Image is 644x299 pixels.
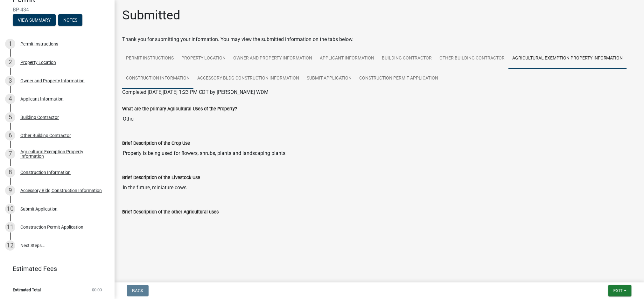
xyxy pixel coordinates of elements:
div: 10 [5,204,15,214]
span: Exit [613,288,623,293]
a: Permit Instructions [122,48,178,69]
a: Owner and Property Information [229,48,316,69]
a: Accessory Bldg Construction Information [193,68,303,89]
span: BP-434 [13,7,102,13]
div: Building Contractor [20,115,59,120]
h1: Submitted [122,8,180,23]
button: Exit [608,285,632,296]
div: Accessory Bldg Construction Information [20,188,102,193]
div: Submit Application [20,207,58,211]
a: Applicant Information [316,48,378,69]
span: Back [132,288,143,293]
a: Estimated Fees [5,262,104,275]
a: Construction Permit Application [355,68,442,89]
button: Back [127,285,149,296]
div: 7 [5,149,15,159]
a: Construction Information [122,68,193,89]
div: Other Building Contractor [20,133,71,138]
div: 4 [5,94,15,104]
div: 3 [5,76,15,86]
div: 8 [5,167,15,177]
div: 12 [5,240,15,251]
label: What are the primary Agricultural Uses of the Property? [122,107,237,111]
label: Brief Description of the other Agricultural uses [122,210,219,214]
div: Construction Information [20,170,71,175]
wm-modal-confirm: Notes [58,18,82,23]
div: Agricultural Exemption Property Information [20,149,104,158]
wm-modal-confirm: Summary [13,18,56,23]
span: Completed [DATE][DATE] 1:23 PM CDT by [PERSON_NAME] WDM [122,89,269,95]
span: Estimated Total [13,288,41,292]
div: 6 [5,130,15,141]
div: 5 [5,112,15,122]
span: $0.00 [92,288,102,292]
div: Permit Instructions [20,42,58,46]
a: Other Building Contractor [436,48,508,69]
div: 11 [5,222,15,232]
div: 1 [5,39,15,49]
label: Brief Description of the Livestock Use [122,176,200,180]
button: Notes [58,14,82,26]
div: Property Location [20,60,56,65]
div: Construction Permit Application [20,225,83,229]
div: 2 [5,57,15,67]
div: Thank you for submitting your information. You may view the submitted information on the tabs below. [122,36,636,43]
label: Brief Description of the Crop Use [122,141,190,146]
div: 9 [5,185,15,196]
div: Applicant Information [20,97,64,101]
a: Agricultural Exemption Property Information [508,48,627,69]
div: Owner and Property Information [20,79,85,83]
a: Submit Application [303,68,355,89]
a: Building Contractor [378,48,436,69]
a: Property Location [178,48,229,69]
button: View Summary [13,14,56,26]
